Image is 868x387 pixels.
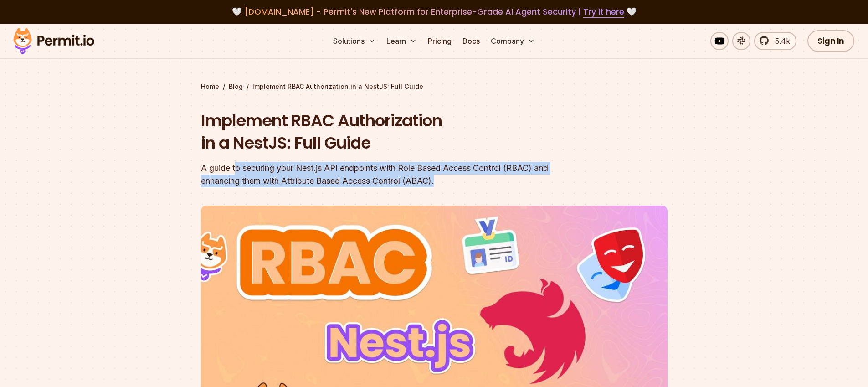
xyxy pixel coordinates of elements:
[424,32,455,50] a: Pricing
[229,82,243,91] a: Blog
[244,6,624,17] span: [DOMAIN_NAME] - Permit's New Platform for Enterprise-Grade AI Agent Security |
[201,82,668,91] div: / /
[459,32,483,50] a: Docs
[329,32,379,50] button: Solutions
[807,30,854,52] a: Sign In
[487,32,539,50] button: Company
[770,36,790,46] span: 5.4k
[201,162,551,187] div: A guide to securing your Nest.js API endpoints with Role Based Access Control (RBAC) and enhancin...
[583,6,624,18] a: Try it here
[9,26,98,57] img: Permit logo
[201,82,219,91] a: Home
[383,32,421,50] button: Learn
[22,5,846,18] div: 🤍 🤍
[201,109,551,155] h1: Implement RBAC Authorization in a NestJS: Full Guide
[754,32,796,50] a: 5.4k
